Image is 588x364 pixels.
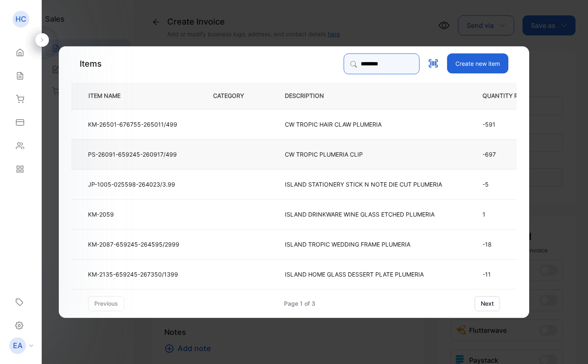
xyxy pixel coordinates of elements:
[88,240,179,249] p: KM-2087-659245-264595/2999
[285,150,363,159] p: CW TROPIC PLUMERIA CLIP
[7,3,32,28] button: Open LiveChat chat widget
[285,270,424,279] p: ISLAND HOME GLASS DESSERT PLATE PLUMERIA
[285,120,382,129] p: CW TROPIC HAIR CLAW PLUMERIA
[285,92,337,100] p: DESCRIPTION
[482,150,553,159] p: -697
[284,299,315,308] div: Page 1 of 3
[482,92,553,100] p: QUANTITY REMAINS
[475,296,500,311] button: next
[482,120,553,129] p: -591
[88,120,177,129] p: KM-26501-676755-265011/499
[88,296,124,311] button: previous
[285,180,442,189] p: ISLAND STATIONERY STICK N NOTE DIE CUT PLUMERIA
[15,14,26,25] p: HC
[80,57,102,70] p: Items
[447,53,508,73] button: Create new item
[482,180,553,189] p: -5
[213,92,257,100] p: CATEGORY
[482,210,553,219] p: 1
[13,340,23,351] p: EA
[285,240,410,249] p: ISLAND TROPIC WEDDING FRAME PLUMERIA
[285,210,435,219] p: ISLAND DRINKWARE WINE GLASS ETCHED PLUMERIA
[88,150,177,159] p: PS-26091-659245-260917/499
[482,270,553,279] p: -11
[482,240,553,249] p: -18
[88,270,178,279] p: KM-2135-659245-267350/1399
[88,210,127,219] p: KM-2059
[88,180,175,189] p: JP-1005-025598-264023/3.99
[85,92,134,100] p: ITEM NAME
